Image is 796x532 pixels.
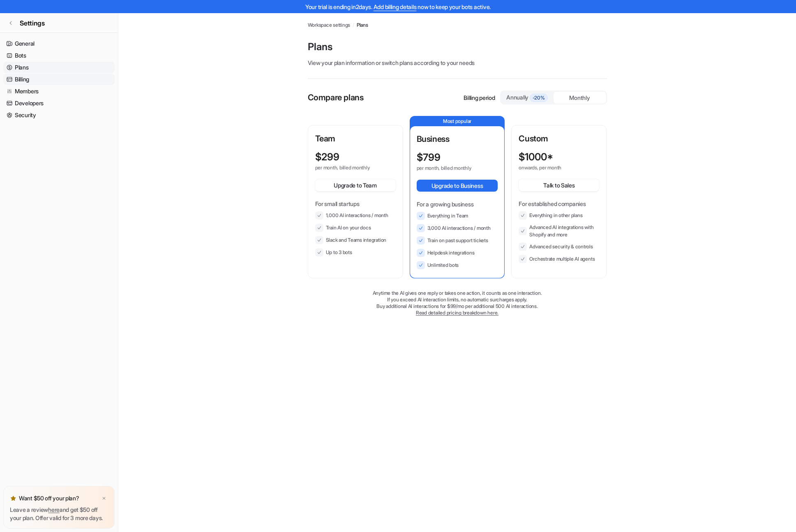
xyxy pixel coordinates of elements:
p: Compare plans [308,91,364,104]
li: 1,000 AI interactions / month [315,211,396,220]
img: x [102,496,106,501]
li: Up to 3 bots [315,248,396,257]
li: Train AI on your docs [315,224,396,232]
li: Helpdesk integrations [417,249,498,257]
a: Developers [3,97,115,109]
li: Everything in Team [417,212,498,220]
div: Annually [504,93,550,102]
li: Unlimited bots [417,261,498,269]
li: Advanced AI integrations with Shopify and more [519,224,599,238]
a: here [48,506,60,513]
li: Orchestrate multiple AI agents [519,255,599,263]
a: Read detailed pricing breakdown here. [416,310,498,316]
a: Billing [3,74,115,85]
a: Bots [3,50,115,61]
li: 3,000 AI interactions / month [417,224,498,232]
img: star [10,495,16,502]
p: Most popular [410,116,505,126]
p: Business [417,133,498,145]
p: Team [315,132,396,145]
p: $ 299 [315,151,339,163]
a: Plans [3,62,115,73]
p: For small startups [315,199,396,208]
a: Add billing details [374,3,417,10]
p: $ 1000* [519,151,553,163]
span: Settings [20,18,45,28]
p: per month, billed monthly [417,165,483,171]
p: Buy additional AI interactions for $99/mo per additional 500 AI interactions. [308,303,607,310]
p: per month, billed monthly [315,164,381,171]
li: Advanced security & controls [519,243,599,251]
p: View your plan information or switch plans according to your needs [308,58,607,67]
a: Workspace settings [308,21,351,29]
button: Upgrade to Business [417,180,498,192]
a: General [3,38,115,49]
button: Talk to Sales [519,179,599,191]
p: $ 799 [417,152,441,163]
p: Billing period [464,93,495,102]
span: / [353,21,354,29]
p: Want $50 off your plan? [19,494,79,502]
li: Everything in other plans [519,211,599,220]
p: If you exceed AI interaction limits, no automatic surcharges apply. [308,296,607,303]
a: Plans [357,21,368,29]
a: Security [3,109,115,121]
p: For established companies [519,199,599,208]
div: Monthly [554,92,606,104]
p: Leave a review and get $50 off your plan. Offer valid for 3 more days. [10,506,108,522]
p: onwards, per month [519,164,584,171]
span: -20% [530,94,548,102]
p: For a growing business [417,200,498,208]
li: Slack and Teams integration [315,236,396,244]
button: Upgrade to Team [315,179,396,191]
li: Train on past support tickets [417,236,498,245]
p: Plans [308,40,607,53]
p: Custom [519,132,599,145]
p: Anytime the AI gives one reply or takes one action, it counts as one interaction. [308,290,607,296]
a: Members [3,86,115,97]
